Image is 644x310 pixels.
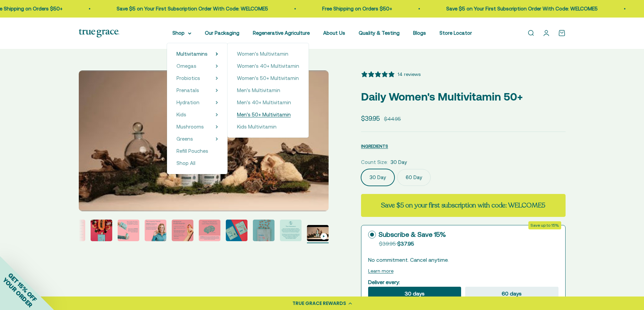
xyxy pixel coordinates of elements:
summary: Shop [172,29,191,37]
button: INGREDIENTS [361,142,388,150]
a: Men's 40+ Multivitamin [237,98,299,107]
button: Go to item 8 [199,220,220,243]
span: Men's Multivitamin [237,87,280,93]
span: Men's 40+ Multivitamin [237,100,291,105]
sale-price: $39.95 [361,113,380,123]
summary: Kids [176,111,218,119]
span: Shop All [176,160,195,166]
button: Go to item 10 [253,220,275,243]
a: Free Shipping on Orders $50+ [322,6,392,11]
compare-at-price: $44.95 [384,115,401,123]
a: Men's Multivitamin [237,86,299,94]
img: Every lot of True Grace supplements undergoes extensive third-party testing. Regulation says we d... [280,220,302,241]
span: Women's 50+ Multivitamin [237,75,299,81]
a: Mushrooms [176,123,204,131]
img: Daily Women's 50+ Multivitamin [226,220,247,241]
a: Women's 50+ Multivitamin [237,74,299,82]
div: 14 reviews [398,71,421,78]
legend: Count Size: [361,158,388,166]
span: Kids [176,112,186,117]
summary: Hydration [176,98,218,107]
p: Save $5 on Your First Subscription Order With Code: WELCOME5 [446,5,598,13]
button: Go to item 7 [172,220,193,243]
span: Omegas [176,63,196,69]
span: Kids Multivitamin [237,124,277,130]
a: Regenerative Agriculture [253,30,310,36]
a: Our Packaging [205,30,239,36]
span: Multivitamins [176,51,208,57]
span: Women's 40+ Multivitamin [237,63,299,69]
span: Women's Multivitamin [237,51,288,57]
a: Kids [176,111,186,119]
span: Hydration [176,100,199,105]
div: TRUE GRACE REWARDS [292,300,346,307]
span: Greens [176,136,193,142]
img: Daily Women's 50+ Multivitamin [91,220,112,241]
img: - L-ergothioneine to support longevity* - CoQ10 for antioxidant support and heart health* - 150% ... [172,220,193,241]
a: Probiotics [176,74,200,82]
a: Omegas [176,62,196,70]
span: Refill Pouches [176,148,208,154]
p: Daily Women's Multivitamin 50+ [361,88,566,105]
a: Women's Multivitamin [237,50,299,58]
a: Refill Pouches [176,147,218,155]
a: Quality & Testing [359,30,400,36]
a: About Us [323,30,345,36]
button: 5 stars, 14 ratings [361,71,421,78]
img: Lion's Mane supports brain, nerve, and cognitive health.* Our extracts come exclusively from the ... [199,220,220,241]
span: Probiotics [176,75,200,81]
span: Mushrooms [176,124,204,130]
a: Blogs [413,30,426,36]
img: L-ergothioneine, an antioxidant known as 'the longevity vitamin', declines as we age and is limit... [145,220,166,241]
button: Go to item 4 [91,220,112,243]
span: INGREDIENTS [361,144,388,149]
span: GET 15% OFF [7,272,38,303]
a: Women's 40+ Multivitamin [237,62,299,70]
p: Save $5 on Your First Subscription Order With Code: WELCOME5 [117,5,268,13]
button: Go to item 12 [307,225,329,243]
a: Shop All [176,159,218,167]
a: Men's 50+ Multivitamin [237,111,299,119]
summary: Prenatals [176,86,218,94]
span: Men's 50+ Multivitamin [237,112,291,117]
span: Prenatals [176,87,199,93]
summary: Probiotics [176,74,218,82]
button: Go to item 5 [118,220,139,243]
summary: Greens [176,135,218,143]
img: Daily Women's 50+ Multivitamin [253,220,275,241]
a: Greens [176,135,193,143]
summary: Mushrooms [176,123,218,131]
span: YOUR ORDER [1,276,34,309]
a: Prenatals [176,86,199,94]
a: Multivitamins [176,50,208,58]
summary: Multivitamins [176,50,218,58]
span: 30 Day [390,158,407,166]
a: Kids Multivitamin [237,123,299,131]
button: Go to item 9 [226,220,247,243]
strong: Save $5 on your first subscription with code: WELCOME5 [381,201,545,210]
img: When you opt for our refill pouches instead of buying a new bottle every time you buy supplements... [118,220,139,241]
button: Go to item 11 [280,220,302,243]
button: Go to item 6 [145,220,166,243]
a: Hydration [176,98,199,107]
summary: Omegas [176,62,218,70]
a: Store Locator [439,30,472,36]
